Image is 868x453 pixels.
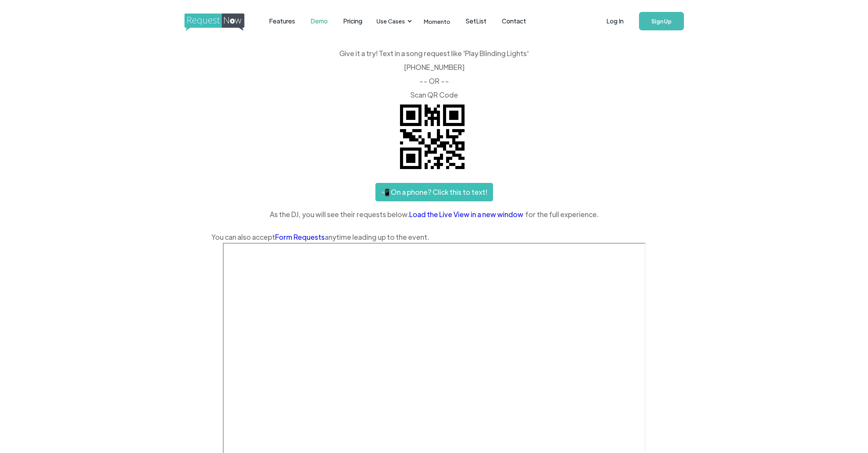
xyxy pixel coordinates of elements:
[458,9,494,33] a: SetList
[275,232,325,241] a: Form Requests
[377,17,405,25] div: Use Cases
[211,231,657,243] div: You can also accept anytime leading up to the event.
[599,8,631,35] a: Log In
[211,209,657,220] div: As the DJ, you will see their requests below. for the full experience.
[372,9,414,33] div: Use Cases
[261,9,303,33] a: Features
[303,9,335,33] a: Demo
[375,183,493,201] a: 📲 On a phone? Click this to text!
[184,13,242,29] a: home
[416,10,458,33] a: Momento
[394,98,471,175] img: QR code
[494,9,534,33] a: Contact
[409,209,525,220] a: Load the Live View in a new window
[211,50,657,98] div: Give it a try! Text in a song request like 'Play Blinding Lights' ‍ [PHONE_NUMBER] -- OR -- ‍ Sca...
[639,12,684,30] a: Sign Up
[184,13,259,31] img: requestnow logo
[335,9,370,33] a: Pricing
